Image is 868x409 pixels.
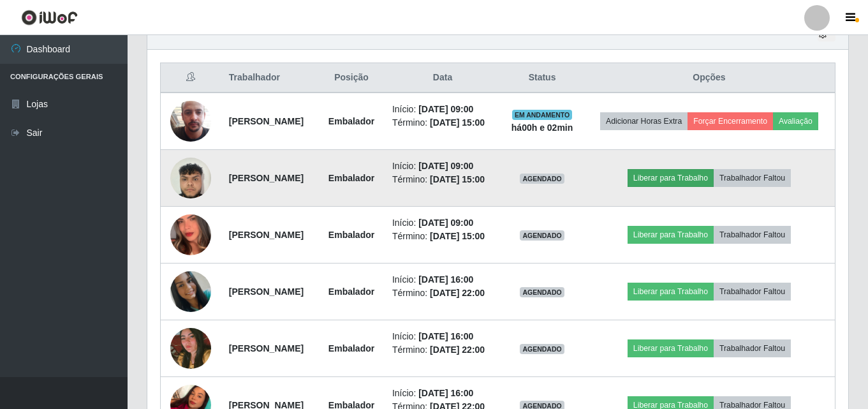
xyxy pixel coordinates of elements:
[714,169,791,187] button: Trabalhador Faltou
[430,117,485,128] time: [DATE] 15:00
[221,63,318,93] th: Trabalhador
[418,218,473,228] time: [DATE] 09:00
[418,104,473,114] time: [DATE] 09:00
[328,286,374,297] strong: Embalador
[418,161,473,171] time: [DATE] 09:00
[392,216,493,230] li: Início:
[229,116,304,126] strong: [PERSON_NAME]
[714,339,791,357] button: Trabalhador Faltou
[318,63,385,93] th: Posição
[584,63,835,93] th: Opções
[628,339,714,357] button: Liberar para Trabalho
[392,330,493,343] li: Início:
[170,151,211,205] img: 1731039194690.jpeg
[385,63,501,93] th: Data
[170,85,211,158] img: 1745843945427.jpeg
[392,343,493,357] li: Término:
[520,344,564,354] span: AGENDADO
[520,230,564,241] span: AGENDADO
[430,231,485,241] time: [DATE] 15:00
[501,63,584,93] th: Status
[511,123,573,133] strong: há 00 h e 02 min
[430,288,485,298] time: [DATE] 22:00
[392,173,493,186] li: Término:
[520,287,564,297] span: AGENDADO
[392,116,493,130] li: Término:
[170,271,211,312] img: 1693608079370.jpeg
[714,226,791,244] button: Trabalhador Faltou
[328,343,374,353] strong: Embalador
[628,283,714,301] button: Liberar para Trabalho
[714,283,791,301] button: Trabalhador Faltou
[170,198,211,271] img: 1740098481894.jpeg
[418,331,473,341] time: [DATE] 16:00
[392,387,493,400] li: Início:
[392,230,493,243] li: Término:
[392,160,493,173] li: Início:
[628,226,714,244] button: Liberar para Trabalho
[430,345,485,355] time: [DATE] 22:00
[520,174,564,184] span: AGENDADO
[170,318,211,378] img: 1698076320075.jpeg
[628,169,714,187] button: Liberar para Trabalho
[229,343,304,353] strong: [PERSON_NAME]
[392,103,493,116] li: Início:
[229,230,304,240] strong: [PERSON_NAME]
[21,10,78,26] img: CoreUI Logo
[430,174,485,184] time: [DATE] 15:00
[773,112,818,130] button: Avaliação
[418,388,473,398] time: [DATE] 16:00
[418,274,473,285] time: [DATE] 16:00
[229,173,304,183] strong: [PERSON_NAME]
[328,116,374,126] strong: Embalador
[328,173,374,183] strong: Embalador
[688,112,773,130] button: Forçar Encerramento
[328,230,374,240] strong: Embalador
[392,273,493,286] li: Início:
[392,286,493,300] li: Término:
[512,110,573,120] span: EM ANDAMENTO
[229,286,304,297] strong: [PERSON_NAME]
[600,112,688,130] button: Adicionar Horas Extra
